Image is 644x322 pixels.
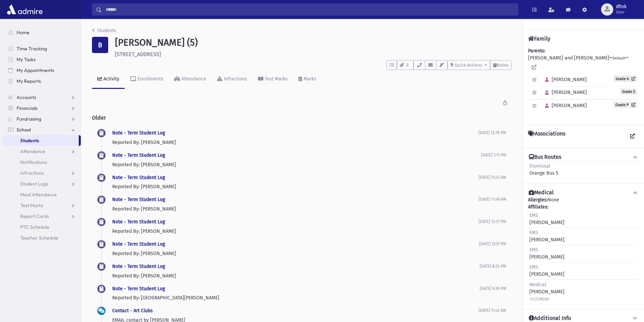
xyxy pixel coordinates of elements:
[112,308,153,314] a: Contact - Art Clubs
[529,297,549,301] small: 7322298285
[17,78,41,84] span: My Reports
[528,315,639,322] button: Additional Info
[169,70,212,89] a: Attendance
[620,89,637,95] span: Grade 5
[479,197,506,202] span: [DATE] 11:49 AM
[17,94,36,100] span: Accounts
[17,46,47,52] span: Time Tracking
[478,130,506,135] span: [DATE] 12:18 PM
[20,148,45,154] span: Attendance
[3,43,81,54] a: Time Tracking
[626,130,639,143] a: View all Associations
[480,286,506,291] span: [DATE] 9:38 PM
[92,37,108,53] div: B
[17,56,35,63] span: My Tasks
[17,116,41,122] span: Fundraising
[17,29,29,35] span: Home
[614,75,637,82] a: Grade 6
[92,27,116,37] nav: breadcrumb
[3,168,81,178] a: Infractions
[112,294,480,301] p: Reported By: [GEOGRAPHIC_DATA][PERSON_NAME]
[17,127,31,133] span: School
[263,76,288,82] div: Test Marks
[5,3,44,16] img: AdmirePro
[212,70,253,89] a: Infractions
[3,200,81,211] a: Test Marks
[616,4,626,9] span: dfink
[529,247,538,253] span: EMS
[479,242,506,246] span: [DATE] 12:51 PM
[529,264,565,278] div: [PERSON_NAME]
[455,63,482,68] span: Quick Actions
[529,282,546,288] span: Medical
[115,51,511,57] h6: [STREET_ADDRESS]
[112,228,479,235] p: Reported By: [PERSON_NAME]
[497,63,508,68] span: Notes
[112,161,481,168] p: Reported By: [PERSON_NAME]
[3,65,81,76] a: My Appointments
[3,211,81,222] a: Report Cards
[529,212,565,226] div: [PERSON_NAME]
[528,189,639,196] button: Medical
[20,202,43,208] span: Test Marks
[542,103,587,108] span: [PERSON_NAME]
[112,197,165,202] a: Note - Term Student Log
[528,48,545,54] b: Parents:
[529,264,538,270] span: EMS
[112,139,478,146] p: Reported By: [PERSON_NAME]
[479,175,506,180] span: [DATE] 11:23 AM
[479,308,506,313] span: [DATE] 11:43 AM
[3,27,81,38] a: Home
[112,130,165,136] a: Note - Term Student Log
[112,205,479,213] p: Reported By: [PERSON_NAME]
[3,54,81,65] a: My Tasks
[293,70,322,89] a: Marks
[480,264,506,269] span: [DATE] 8:24 PM
[20,138,39,144] span: Students
[3,157,81,168] a: Notifications
[3,222,81,232] a: PTC Schedule
[112,250,479,257] p: Reported By: [PERSON_NAME]
[529,281,565,302] div: [PERSON_NAME]
[528,196,639,304] div: None
[222,76,247,82] div: Infractions
[528,47,639,119] div: [PERSON_NAME] and [PERSON_NAME]
[529,163,550,169] span: Dismissal
[616,9,626,15] span: User
[528,154,639,161] button: Bus Routes
[529,315,571,322] h4: Additional Info
[92,70,125,89] a: Activity
[613,101,637,108] a: Grade P
[481,153,506,157] span: [DATE] 1:11 PM
[253,70,293,89] a: Test Marks
[92,28,116,33] a: Students
[448,60,490,70] button: Quick Actions
[542,77,587,82] span: [PERSON_NAME]
[136,76,163,82] div: Enrollments
[529,229,565,243] div: [PERSON_NAME]
[112,152,165,158] a: Note - Term Student Log
[479,219,506,224] span: [DATE] 12:37 PM
[397,60,413,70] button: 2
[3,114,81,124] a: Fundraising
[20,192,57,198] span: Meal Attendance
[20,159,47,165] span: Notifications
[3,189,81,200] a: Meal Attendance
[302,76,316,82] div: Marks
[529,163,558,177] div: Orange Bus 5
[92,109,511,126] h2: Older
[112,272,480,279] p: Reported By: [PERSON_NAME]
[20,235,58,241] span: Teacher Schedule
[112,219,165,225] a: Note - Term Student Log
[3,135,79,146] a: Students
[529,189,554,196] h4: Medical
[180,76,206,82] div: Attendance
[20,170,44,176] span: Infractions
[112,175,165,180] a: Note - Term Student Log
[17,105,38,111] span: Financials
[17,67,54,73] span: My Appointments
[112,286,165,292] a: Note - Term Student Log
[125,70,169,89] a: Enrollments
[115,37,511,48] h1: [PERSON_NAME] (5)
[20,224,49,230] span: PTC Schedule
